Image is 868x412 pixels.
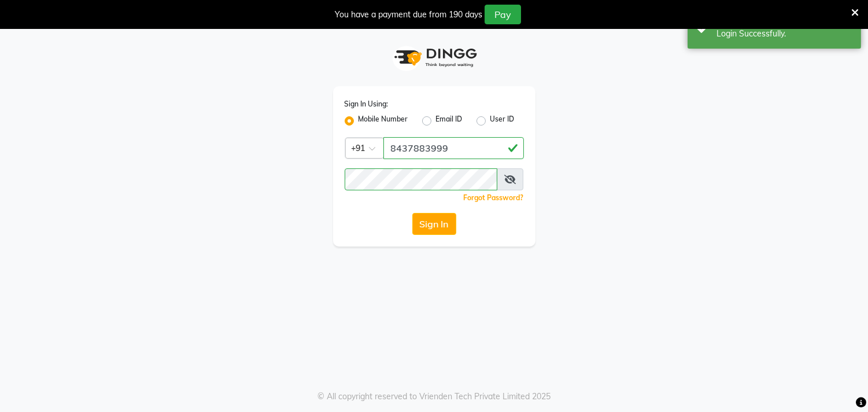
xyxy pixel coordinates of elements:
div: You have a payment due from 190 days [335,9,482,21]
label: Sign In Using: [345,99,389,109]
input: Username [383,137,524,159]
label: User ID [490,114,515,128]
div: Login Successfully. [716,28,852,40]
a: Forgot Password? [464,193,524,202]
button: Sign In [412,213,456,235]
input: Username [345,168,498,190]
button: Pay [485,5,521,24]
label: Email ID [436,114,463,128]
label: Mobile Number [359,114,408,128]
img: logo1.svg [388,41,481,75]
